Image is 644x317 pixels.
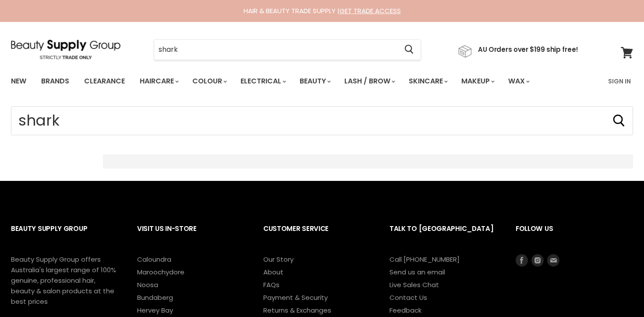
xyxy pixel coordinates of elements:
[137,267,184,277] a: Maroochydore
[137,306,173,315] a: Hervey Bay
[4,72,33,90] a: New
[234,72,291,90] a: Electrical
[154,39,421,60] form: Product
[389,218,498,254] h2: Talk to [GEOGRAPHIC_DATA]
[263,293,328,302] a: Payment & Security
[11,106,633,135] input: Search
[263,218,372,254] h2: Customer Service
[137,255,171,264] a: Caloundra
[137,293,173,302] a: Bundaberg
[263,280,280,289] a: FAQs
[455,72,500,90] a: Makeup
[397,40,421,60] button: Search
[293,72,336,90] a: Beauty
[11,254,116,307] p: Beauty Supply Group offers Australia's largest range of 100% genuine, professional hair, beauty &...
[612,114,626,128] button: Search
[133,72,184,90] a: Haircare
[402,72,453,90] a: Skincare
[338,72,400,90] a: Lash / Brow
[516,218,633,254] h2: Follow us
[603,72,636,90] a: Sign In
[154,40,397,60] input: Search
[4,68,570,94] ul: Main menu
[186,72,232,90] a: Colour
[389,267,445,277] a: Send us an email
[137,280,158,289] a: Noosa
[263,306,331,315] a: Returns & Exchanges
[263,255,294,264] a: Our Story
[11,218,120,254] h2: Beauty Supply Group
[11,106,633,135] form: Product
[600,276,635,308] iframe: Gorgias live chat messenger
[502,72,535,90] a: Wax
[389,255,460,264] a: Call [PHONE_NUMBER]
[340,6,401,15] a: GET TRADE ACCESS
[35,72,76,90] a: Brands
[78,72,131,90] a: Clearance
[389,306,421,315] a: Feedback
[137,218,246,254] h2: Visit Us In-Store
[389,280,439,289] a: Live Sales Chat
[389,293,427,302] a: Contact Us
[263,267,283,277] a: About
